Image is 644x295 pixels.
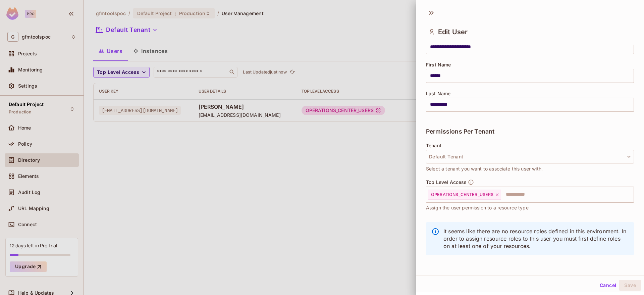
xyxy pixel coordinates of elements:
[428,190,501,200] div: OPERATIONS_CENTER_USERS
[426,62,451,67] span: First Name
[426,165,543,173] span: Select a tenant you want to associate this user with.
[597,280,619,291] button: Cancel
[426,91,450,96] span: Last Name
[426,204,529,211] span: Assign the user permission to a resource type
[426,180,467,185] span: Top Level Access
[426,143,441,148] span: Tenant
[438,28,468,36] span: Edit User
[443,228,629,250] p: It seems like there are no resource roles defined in this environment. In order to assign resourc...
[431,192,493,197] span: OPERATIONS_CENTER_USERS
[426,150,634,164] button: Default Tenant
[630,194,632,195] button: Open
[619,280,641,291] button: Save
[426,128,494,135] span: Permissions Per Tenant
